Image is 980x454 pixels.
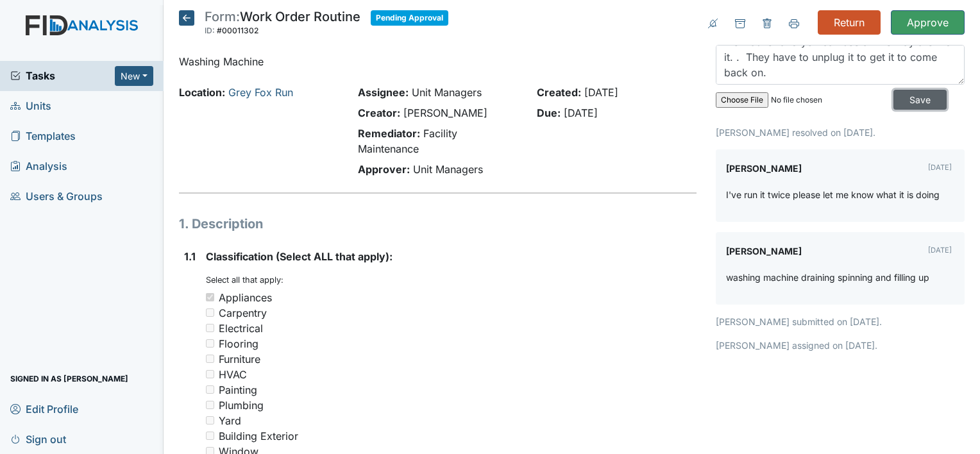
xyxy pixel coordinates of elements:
input: HVAC [206,370,214,378]
span: [DATE] [584,86,618,99]
label: [PERSON_NAME] [726,160,802,178]
div: HVAC [219,367,247,382]
input: Yard [206,416,214,425]
input: Building Exterior [206,432,214,440]
small: [DATE] [928,246,952,255]
span: Users & Groups [10,187,103,206]
p: [PERSON_NAME] submitted on [DATE]. [716,315,965,328]
span: #00011302 [217,26,258,35]
span: Classification (Select ALL that apply): [206,250,393,263]
strong: Due: [537,106,561,119]
div: Building Exterior [219,428,298,444]
strong: Creator: [358,106,400,119]
span: Sign out [10,429,66,449]
span: Edit Profile [10,399,78,419]
p: Washing Machine [179,54,697,69]
small: [DATE] [928,163,952,172]
p: I've run it twice please let me know what it is doing [726,188,940,201]
input: Approve [891,10,965,35]
input: Flooring [206,339,214,348]
div: Painting [219,382,257,398]
input: Appliances [206,293,214,301]
div: Yard [219,413,241,428]
button: New [115,66,153,86]
input: Furniture [206,355,214,363]
span: Templates [10,126,76,146]
div: Plumbing [219,398,264,413]
span: [DATE] [564,106,598,119]
small: Select all that apply: [206,275,283,285]
span: Signed in as [PERSON_NAME] [10,369,128,389]
div: Appliances [219,290,272,305]
p: washing machine draining spinning and filling up [726,271,929,284]
strong: Approver: [358,163,410,176]
p: [PERSON_NAME] assigned on [DATE]. [716,339,965,352]
input: Carpentry [206,308,214,317]
span: Unit Managers [413,163,483,176]
strong: Created: [537,86,581,99]
label: 1.1 [184,249,196,264]
span: Unit Managers [412,86,482,99]
div: Furniture [219,351,260,367]
input: Plumbing [206,401,214,409]
div: Flooring [219,336,258,351]
input: Return [818,10,881,35]
span: [PERSON_NAME] [403,106,487,119]
input: Electrical [206,324,214,332]
h1: 1. Description [179,214,697,233]
a: Grey Fox Run [228,86,293,99]
div: Work Order Routine [205,10,360,38]
input: Painting [206,385,214,394]
div: Carpentry [219,305,267,321]
span: Units [10,96,51,116]
span: ID: [205,26,215,35]
strong: Assignee: [358,86,409,99]
input: Save [893,90,947,110]
label: [PERSON_NAME] [726,242,802,260]
p: [PERSON_NAME] resolved on [DATE]. [716,126,965,139]
strong: Location: [179,86,225,99]
span: Pending Approval [371,10,448,26]
div: Electrical [219,321,263,336]
span: Analysis [10,156,67,176]
span: Form: [205,9,240,24]
strong: Remediator: [358,127,420,140]
a: Tasks [10,68,115,83]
